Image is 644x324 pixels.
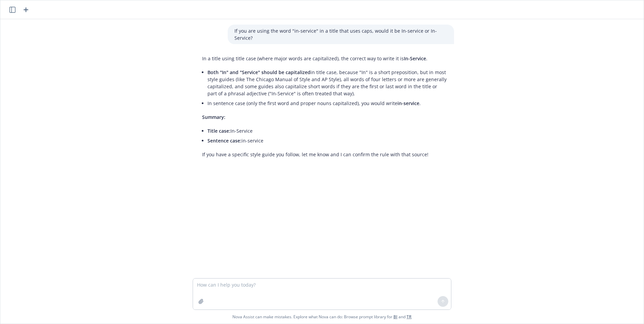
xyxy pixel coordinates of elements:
[207,137,241,144] span: Sentence case:
[207,69,447,97] p: in title case, because "In" is a short preposition, but in most style guides (like The Chicago Ma...
[397,100,419,106] span: in-service
[234,27,447,41] p: If you are using the word "in-service" in a title that uses caps, would it be In-service or In-Se...
[207,136,447,145] li: in-service
[207,69,311,75] span: Both "In" and "Service" should be capitalized
[202,55,447,62] p: In a title using title case (where major words are capitalized), the correct way to write it is .
[404,55,426,62] span: In-Service
[393,314,397,320] a: BI
[407,314,412,320] a: TR
[202,114,225,120] span: Summary:
[202,151,447,158] p: If you have a specific style guide you follow, let me know and I can confirm the rule with that s...
[207,100,447,107] p: In sentence case (only the first word and proper nouns capitalized), you would write .
[232,310,412,324] span: Nova Assist can make mistakes. Explore what Nova can do: Browse prompt library for and
[207,126,447,136] li: In-Service
[207,128,230,134] span: Title case:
